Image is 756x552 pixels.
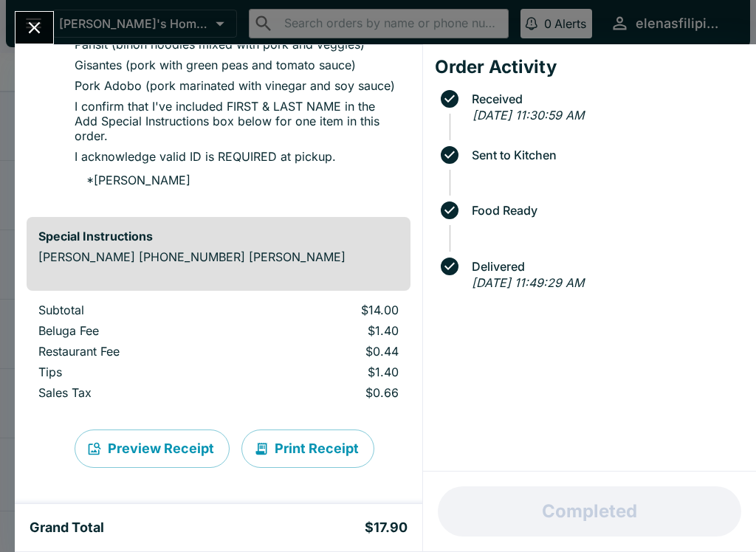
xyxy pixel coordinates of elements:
[241,429,374,468] button: Print Receipt
[258,365,398,379] p: $1.40
[38,229,399,244] h6: Special Instructions
[16,12,53,44] button: Close
[30,519,104,537] h5: Grand Total
[38,365,234,379] p: Tips
[38,303,234,317] p: Subtotal
[75,149,336,164] p: I acknowledge valid ID is REQUIRED at pickup.
[38,385,234,400] p: Sales Tax
[464,92,744,106] span: Received
[472,108,584,123] em: [DATE] 11:30:59 AM
[258,323,398,338] p: $1.40
[75,429,230,468] button: Preview Receipt
[75,173,190,187] p: * [PERSON_NAME]
[464,260,744,273] span: Delivered
[472,275,584,290] em: [DATE] 11:49:29 AM
[464,148,744,162] span: Sent to Kitchen
[38,344,234,359] p: Restaurant Fee
[464,204,744,217] span: Food Ready
[258,303,398,317] p: $14.00
[27,303,410,406] table: orders table
[258,344,398,359] p: $0.44
[75,58,356,72] p: Gisantes (pork with green peas and tomato sauce)
[75,78,395,93] p: Pork Adobo (pork marinated with vinegar and soy sauce)
[38,323,234,338] p: Beluga Fee
[365,519,408,537] h5: $17.90
[75,99,398,143] p: I confirm that I've included FIRST & LAST NAME in the Add Special Instructions box below for one ...
[435,56,744,78] h4: Order Activity
[258,385,398,400] p: $0.66
[38,249,399,264] p: [PERSON_NAME] [PHONE_NUMBER] [PERSON_NAME]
